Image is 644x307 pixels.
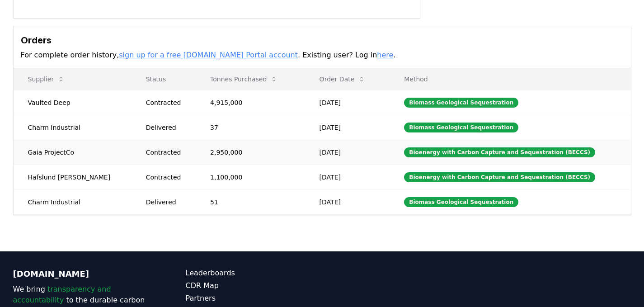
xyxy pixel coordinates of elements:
p: Method [397,75,623,84]
td: Hafslund [PERSON_NAME] [14,165,132,189]
p: [DOMAIN_NAME] [13,268,150,280]
div: Delivered [146,123,188,132]
div: Biomass Geological Sequestration [404,123,518,132]
a: Leaderboards [186,268,322,279]
td: Vaulted Deep [14,90,132,115]
div: Biomass Geological Sequestration [404,197,518,207]
td: [DATE] [305,189,390,214]
a: sign up for a free [DOMAIN_NAME] Portal account [119,51,298,59]
td: [DATE] [305,165,390,189]
div: Bioenergy with Carbon Capture and Sequestration (BECCS) [404,147,595,157]
td: 37 [196,115,305,140]
td: [DATE] [305,90,390,115]
td: 4,915,000 [196,90,305,115]
div: Bioenergy with Carbon Capture and Sequestration (BECCS) [404,172,595,182]
td: Charm Industrial [14,189,132,214]
td: 2,950,000 [196,140,305,165]
h3: Orders [21,33,624,47]
button: Order Date [312,70,373,88]
p: Status [139,75,188,84]
td: [DATE] [305,140,390,165]
div: Biomass Geological Sequestration [404,98,518,108]
span: transparency and accountability [13,285,111,304]
div: Contracted [146,98,188,107]
td: 51 [196,189,305,214]
td: Gaia ProjectCo [14,140,132,165]
a: Partners [186,293,322,304]
a: here [377,51,393,59]
button: Supplier [21,70,72,88]
a: CDR Map [186,280,322,291]
td: 1,100,000 [196,165,305,189]
div: Delivered [146,198,188,207]
div: Contracted [146,173,188,182]
div: Contracted [146,148,188,157]
td: [DATE] [305,115,390,140]
button: Tonnes Purchased [203,70,285,88]
p: For complete order history, . Existing user? Log in . [21,50,624,61]
td: Charm Industrial [14,115,132,140]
